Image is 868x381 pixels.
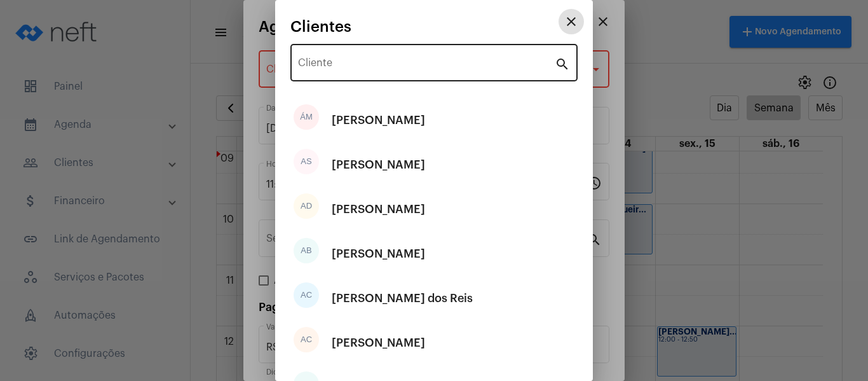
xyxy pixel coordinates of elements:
[294,238,319,263] div: AB
[332,235,425,273] div: [PERSON_NAME]
[555,56,570,71] mat-icon: search
[294,104,319,130] div: ÁM
[294,149,319,174] div: AS
[332,146,425,184] div: [PERSON_NAME]
[298,60,555,71] input: Pesquisar cliente
[294,193,319,219] div: AD
[332,279,473,317] div: [PERSON_NAME] dos Reis
[294,327,319,352] div: AC
[290,18,351,35] span: Clientes
[332,324,425,362] div: [PERSON_NAME]
[332,101,425,139] div: [PERSON_NAME]
[294,282,319,308] div: AC
[564,14,579,29] mat-icon: close
[332,190,425,228] div: [PERSON_NAME]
